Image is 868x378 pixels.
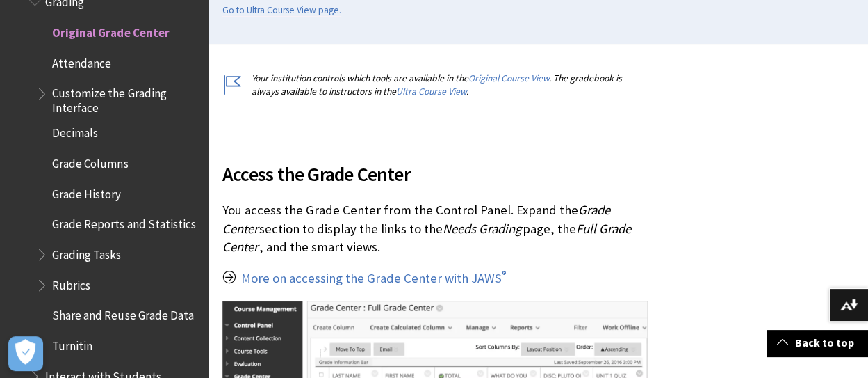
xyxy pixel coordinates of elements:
[222,202,610,236] span: Grade Center
[52,274,90,292] span: Rubrics
[222,221,631,255] span: Full Grade Center
[52,21,169,40] span: Original Grade Center
[52,52,111,70] span: Attendance
[52,213,195,232] span: Grade Reports and Statistics
[52,304,193,323] span: Share and Reuse Grade Data
[52,243,121,262] span: Grading Tasks
[767,330,868,356] a: Back to top
[468,72,549,84] a: Original Course View
[443,221,521,237] span: Needs Grading
[222,4,341,17] a: Go to Ultra Course View page.
[52,82,199,115] span: Customize the Grading Interface
[502,268,507,281] sup: ®
[241,270,507,287] a: More on accessing the Grade Center with JAWS®
[222,72,648,98] p: Your institution controls which tools are available in the . The gradebook is always available to...
[396,86,466,97] a: Ultra Course View
[52,152,128,171] span: Grade Columns
[52,182,121,201] span: Grade History
[52,122,98,141] span: Decimals
[222,159,648,189] span: Access the Grade Center
[222,201,648,256] p: You access the Grade Center from the Control Panel. Expand the section to display the links to th...
[8,336,43,371] button: Open Preferences
[52,334,92,353] span: Turnitin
